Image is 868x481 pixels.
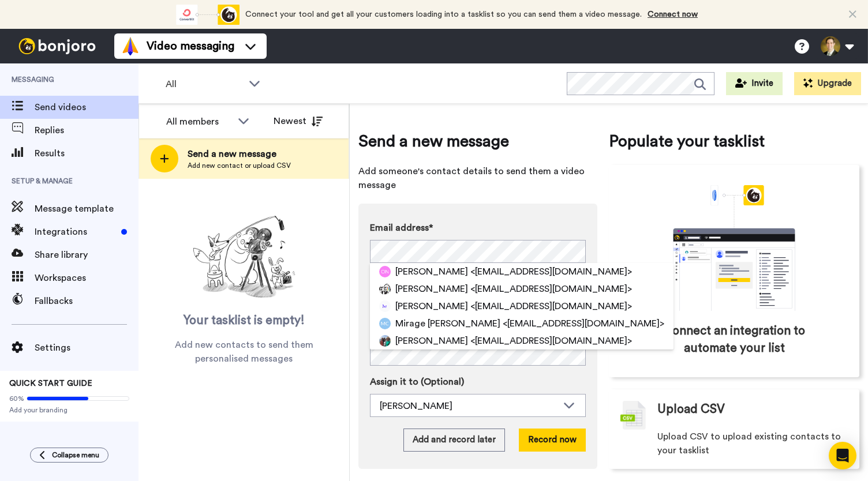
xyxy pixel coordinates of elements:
img: on.png [379,266,391,277]
span: Video messaging [147,38,234,54]
span: [PERSON_NAME] [395,282,468,296]
span: Integrations [35,225,117,239]
span: Replies [35,123,139,137]
span: Connect an integration to automate your list [658,322,810,357]
span: Send a new message [188,147,291,161]
span: Share library [35,248,139,262]
span: Message template [35,202,139,216]
span: <[EMAIL_ADDRESS][DOMAIN_NAME]> [503,317,664,330]
span: Populate your tasklist [609,130,859,153]
span: [PERSON_NAME] [395,299,468,313]
span: [PERSON_NAME] [395,334,468,348]
span: Add new contacts to send them personalised messages [156,338,332,366]
span: Your tasklist is empty! [184,312,305,329]
div: animation [176,5,240,25]
img: csv-grey.png [620,401,646,430]
div: [PERSON_NAME] [380,399,558,413]
span: <[EMAIL_ADDRESS][DOMAIN_NAME]> [470,265,632,279]
span: Send a new message [358,130,597,153]
img: bj-logo-header-white.svg [14,38,100,54]
img: 82589eba-ef82-457e-98ed-2e2293c1a039.jpg [379,335,391,347]
button: Invite [726,72,783,95]
div: animation [648,185,821,311]
span: Add someone's contact details to send them a video message [358,164,597,192]
img: b8e23bb2-7010-48a9-ae0d-3eb59a5d43c5.jpg [379,283,391,295]
button: Newest [265,110,331,133]
img: 5b0017bd-b2c1-44f0-a846-ec9071cbfe55.png [379,300,391,312]
label: Email address* [370,221,586,235]
button: Add and record later [403,429,505,452]
span: <[EMAIL_ADDRESS][DOMAIN_NAME]> [470,299,632,313]
span: Workspaces [35,271,139,285]
span: [PERSON_NAME] [395,265,468,279]
span: Add your branding [9,405,129,415]
button: Upgrade [794,72,861,95]
img: vm-color.svg [121,37,140,55]
span: Fallbacks [35,294,139,308]
img: ready-set-action.png [186,211,302,303]
span: Upload CSV to upload existing contacts to your tasklist [657,430,848,457]
span: QUICK START GUIDE [9,379,92,388]
span: All [166,77,243,91]
button: Collapse menu [30,448,108,463]
span: <[EMAIL_ADDRESS][DOMAIN_NAME]> [470,282,632,296]
span: Settings [35,341,139,355]
button: Record now [519,429,586,452]
span: Mirage [PERSON_NAME] [395,317,500,330]
span: Upload CSV [657,401,725,418]
img: mc.png [379,318,391,329]
span: <[EMAIL_ADDRESS][DOMAIN_NAME]> [470,334,632,348]
span: Send videos [35,100,139,114]
span: 60% [9,394,24,403]
label: Assign it to (Optional) [370,375,586,389]
a: Connect now [648,10,698,18]
span: Collapse menu [52,450,99,460]
div: All members [166,115,232,129]
span: Results [35,146,139,160]
span: Add new contact or upload CSV [188,161,291,170]
span: Connect your tool and get all your customers loading into a tasklist so you can send them a video... [245,10,642,18]
div: Open Intercom Messenger [829,442,856,469]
